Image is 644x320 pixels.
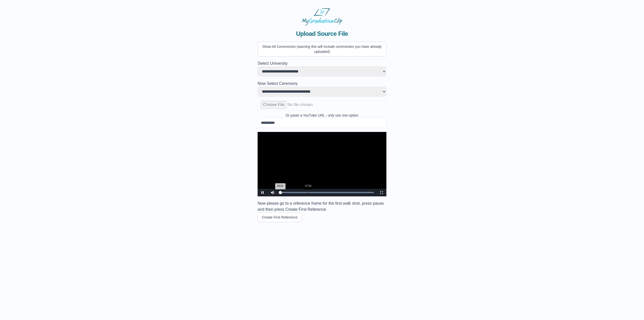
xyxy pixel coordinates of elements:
[376,189,386,196] button: Fullscreen
[258,132,386,196] div: Video Player
[302,8,342,26] img: MyGraduationClip
[296,30,348,38] span: Upload Source File
[268,189,278,196] button: Mute
[258,189,268,196] button: Pause
[258,60,386,66] h2: Select University
[258,212,302,222] button: Create First Reference
[258,113,386,118] p: Or paste a YouTube URL - only use one option
[258,81,386,87] h2: Now Select Ceremony
[258,200,386,212] h3: Now please go to a reference frame for the first walk shot, press pause and then press Create Fir...
[280,192,374,193] div: Progress Bar
[258,42,386,56] button: Show All Ceremonies (warning this will include ceremonies you have already uploaded)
